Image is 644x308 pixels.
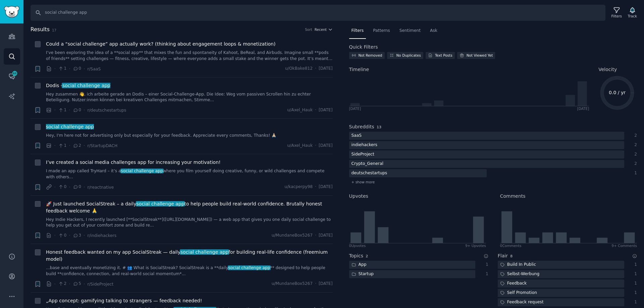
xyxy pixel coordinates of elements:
button: Recent [315,27,333,32]
span: · [84,65,85,72]
span: · [54,232,56,239]
div: 1 [631,271,637,277]
span: · [54,184,56,191]
span: 1 [58,66,66,72]
span: u/kacperpy98 [284,184,313,190]
a: Hey Indie Hackers, I recently launched [**SocialStreak**]([URL][DOMAIN_NAME]) — a web app that gi... [46,217,333,229]
span: Timeline [349,66,369,73]
span: 3 [73,233,81,239]
span: · [84,142,85,149]
span: 0 [73,184,81,190]
span: 2 [58,281,66,287]
span: 0 [73,107,81,113]
span: social challenge app [62,83,111,88]
span: r/indiehackers [87,233,116,238]
span: · [54,65,56,72]
span: u/MundaneBox5267 [272,281,313,287]
div: 1 [482,262,488,268]
a: 🚀 Just launched SocialStreak – a dailysocial challenge appto help people build real-world confide... [46,200,333,214]
div: App [349,261,369,269]
span: social challenge app [120,169,164,173]
span: · [69,184,70,191]
div: 2 [631,151,637,158]
span: · [315,107,316,113]
span: [DATE] [319,184,332,190]
span: · [315,66,316,72]
span: [DATE] [319,107,332,113]
button: Track [626,6,639,20]
span: Filters [352,28,364,34]
span: Dodis - [46,82,110,89]
div: Feedback request [498,298,546,307]
div: Startup [349,270,376,279]
span: 0 [58,184,66,190]
span: Results [31,25,50,34]
a: ...base and eventually monetizing it. # 👥 What is SocialStreak? SocialStreak is a **dailysocial c... [46,265,333,277]
div: Build In Public [498,261,538,269]
h2: Comments [500,193,526,200]
span: · [69,281,70,288]
input: Search Keyword [31,5,605,21]
div: Not Viewed Yet [467,53,493,58]
span: Recent [315,27,327,32]
div: indiehackers [349,141,380,149]
span: u/OkBake812 [285,66,313,72]
div: 1 [631,281,637,287]
span: · [69,107,70,114]
span: · [54,142,56,149]
span: 2 [366,254,368,258]
a: Could a “social challenge” app actually work? (thinking about engagement loops & monetization) [46,41,275,48]
span: 1 [58,143,66,149]
div: SideProject [349,150,377,159]
span: · [84,107,85,114]
div: [DATE] [577,106,589,111]
span: 2 [73,143,81,149]
span: social challenge app [136,201,185,206]
span: u/Axel_Hauk [287,143,313,149]
div: [DATE] [349,106,361,111]
span: Honest feedback wanted on my app SocialStreak — daily for building real-life confidence (freemium... [46,249,333,263]
div: Text Posts [435,53,452,58]
a: Hey zusammen 👋, ich arbeite gerade an Dodis – einer Social-Challenge-App. Die Idee: Weg vom passi... [46,91,333,103]
span: · [315,184,316,190]
span: · [315,281,316,287]
div: SaaS [349,132,364,140]
a: Honest feedback wanted on my app SocialStreak — dailysocial challenge appfor building real-life c... [46,249,333,263]
span: r/SaaS [87,67,101,71]
span: r/StartupDACH [87,143,117,148]
span: Ask [430,28,437,34]
div: 9+ Comments [611,243,637,248]
h2: Flair [498,252,508,259]
span: 13 [377,125,382,129]
span: [DATE] [319,281,332,287]
a: Hey, I'm here not for advertising only but especially for your feedback. Appreciate every comment... [46,133,333,139]
span: · [315,233,316,239]
span: · [315,143,316,149]
span: · [84,281,85,288]
span: „App concept: gamifying talking to strangers — feedback needed! [46,297,202,304]
span: [DATE] [319,233,332,239]
span: [DATE] [319,143,332,149]
span: 17 [52,28,56,32]
span: social challenge app [180,249,229,255]
div: Not Removed [359,53,382,58]
span: social challenge app [45,124,95,129]
span: r/reactnative [87,185,114,190]
div: 1 [631,262,637,268]
div: Selbst-Werbung [498,270,542,279]
span: [DATE] [319,66,332,72]
div: Track [628,14,637,18]
span: 0 [58,233,66,239]
div: 1 [631,170,637,176]
h2: Topics [349,252,364,259]
a: I’ve created a social media challenges app for increasing your motivation! [46,159,221,166]
img: GummySearch logo [4,6,19,18]
a: 44 [4,68,20,84]
h2: Subreddits [349,123,374,130]
div: 9+ Upvotes [465,243,486,248]
div: 2 [631,142,637,148]
span: · [54,281,56,288]
h2: Quick Filters [349,44,378,51]
span: 5 [73,281,81,287]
